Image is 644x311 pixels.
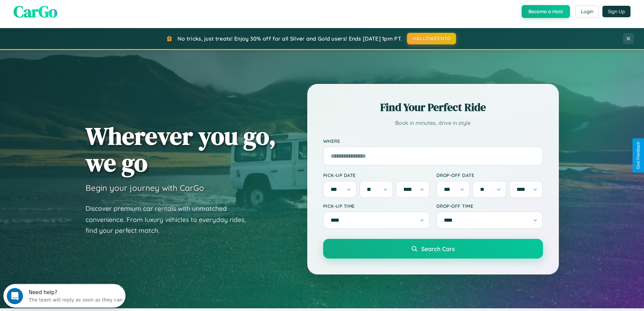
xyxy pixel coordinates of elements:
[7,288,23,304] iframe: Intercom live chat
[636,142,641,169] div: Give Feedback
[602,6,630,17] button: Sign Up
[323,100,543,115] h2: Find Your Perfect Ride
[407,33,456,44] button: HALLOWEEN30
[86,123,276,176] h1: Wherever you go, we go
[3,3,126,21] div: Open Intercom Messenger
[86,183,204,193] h3: Begin your journey with CarGo
[86,203,255,236] p: Discover premium car rentals with unmatched convenience. From luxury vehicles to everyday rides, ...
[575,5,599,18] button: Login
[177,35,402,42] span: No tricks, just treats! Enjoy 30% off for all Silver and Gold users! Ends [DATE] 1pm PT.
[522,5,570,18] button: Become a Host
[25,11,119,18] div: The team will reply as soon as they can
[14,0,57,23] span: CarGo
[323,138,543,144] label: Where
[436,172,543,178] label: Drop-off Date
[323,203,430,209] label: Pick-up Time
[25,6,119,11] div: Need help?
[421,245,455,252] span: Search Cars
[3,284,125,308] iframe: Intercom live chat discovery launcher
[436,203,543,209] label: Drop-off Time
[323,239,543,259] button: Search Cars
[323,118,543,128] p: Book in minutes, drive in style
[323,172,430,178] label: Pick-up Date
